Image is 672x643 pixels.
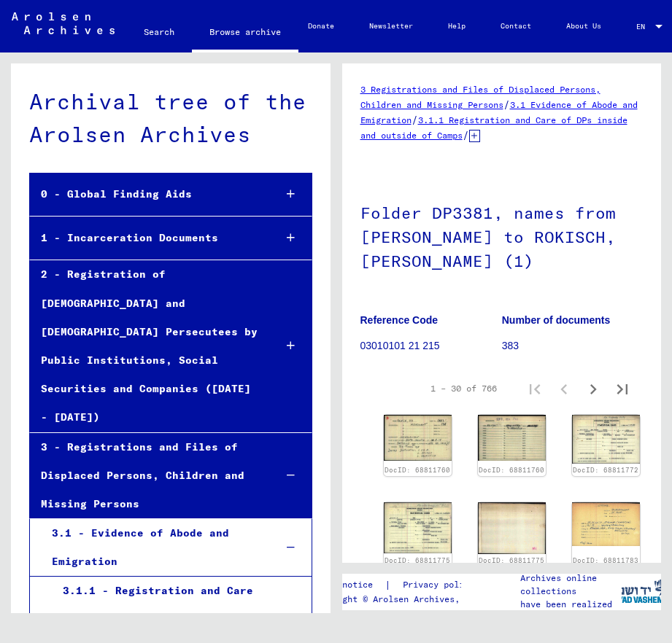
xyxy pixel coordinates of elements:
a: About Us [549,9,619,44]
a: DocID: 68811760 [479,466,544,474]
img: Arolsen_neg.svg [12,12,115,34]
div: 2 - Registration of [DEMOGRAPHIC_DATA] and [DEMOGRAPHIC_DATA] Persecutees by Public Institutions,... [30,260,263,432]
a: Newsletter [352,9,430,44]
a: Browse archive [192,15,298,52]
p: Copyright © Arolsen Archives, 2021 [312,593,492,606]
p: 383 [502,338,643,354]
button: Previous page [549,374,579,403]
a: Help [430,9,483,44]
h1: Folder DP3381, names from [PERSON_NAME] to ROKISCH, [PERSON_NAME] (1) [360,179,644,292]
p: 03010101 21 215 [360,338,501,354]
a: Donate [290,9,352,44]
div: 0 - Global Finding Aids [30,180,263,209]
img: 002.jpg [478,415,546,461]
img: 001.jpg [384,502,452,553]
a: DocID: 68811772 [573,466,638,474]
a: DocID: 68811783 [573,556,638,564]
div: 1 - Incarceration Documents [30,224,263,252]
span: / [463,128,469,141]
a: 3 Registrations and Files of Displaced Persons, Children and Missing Persons [360,84,600,110]
a: Contact [483,9,549,44]
a: DocID: 68811760 [385,466,450,474]
a: Search [126,15,192,50]
img: 002.jpg [478,502,546,554]
span: / [503,98,510,111]
img: 001.jpg [572,502,640,546]
a: Legal notice [312,577,385,593]
div: | [312,577,492,593]
div: 3 - Registrations and Files of Displaced Persons, Children and Missing Persons [30,433,263,519]
img: yv_logo.png [614,573,669,609]
a: DocID: 68811775 [385,556,450,564]
div: Archival tree of the Arolsen Archives [29,85,312,151]
a: 3.1.1 Registration and Care of DPs inside and outside of Camps [360,114,627,141]
button: Next page [579,374,608,403]
span: EN [636,23,652,31]
span: / [412,113,418,126]
img: 001.jpg [384,415,452,461]
div: 3.1 - Evidence of Abode and Emigration [41,519,263,576]
p: have been realized in partnership with [520,598,621,624]
button: First page [520,374,549,403]
p: The Arolsen Archives online collections [520,558,621,598]
b: Number of documents [502,314,611,326]
b: Reference Code [360,314,439,326]
a: Privacy policy [391,577,492,593]
a: DocID: 68811775 [479,556,544,564]
div: 1 – 30 of 766 [430,382,497,395]
button: Last page [608,374,637,403]
img: 001.jpg [572,415,640,464]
